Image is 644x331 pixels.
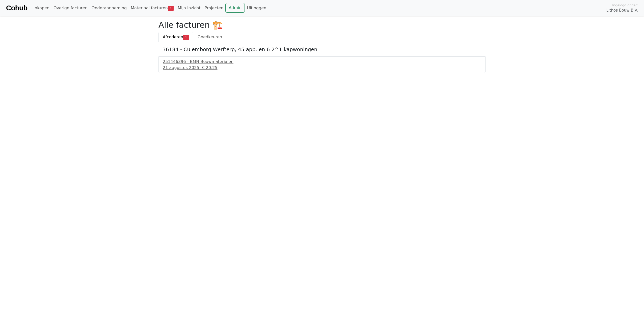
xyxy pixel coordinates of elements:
a: Uitloggen [245,3,268,13]
h2: Alle facturen 🏗️ [158,20,486,30]
a: Goedkeuren [193,32,226,42]
a: Cohub [6,2,27,14]
a: Afcoderen1 [158,32,193,42]
span: 1 [168,6,174,11]
span: Ingelogd onder: [612,3,638,8]
a: Mijn inzicht [176,3,203,13]
div: 21 augustus 2025 - [163,65,481,71]
span: Goedkeuren [198,35,222,39]
a: Overige facturen [51,3,90,13]
h5: 36184 - Culemborg Werfterp, 45 app. en 6 2^1 kapwoningen [163,46,481,52]
a: Admin [225,3,245,13]
a: Onderaanneming [90,3,129,13]
span: € 20,25 [202,65,217,70]
a: Materiaal facturen1 [129,3,176,13]
span: Lithos Bouw B.V. [606,8,638,13]
a: Projecten [203,3,226,13]
a: Inkopen [31,3,51,13]
div: 251446396 - BMN Bouwmaterialen [163,59,481,65]
a: 251446396 - BMN Bouwmaterialen21 augustus 2025 -€ 20,25 [163,59,481,71]
span: Afcoderen [163,35,183,39]
span: 1 [183,35,189,40]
